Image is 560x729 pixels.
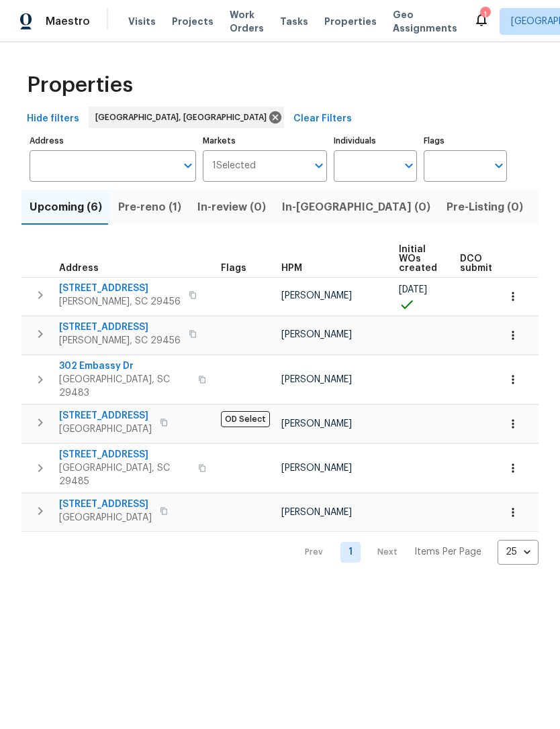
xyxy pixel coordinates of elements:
[30,137,196,145] label: Address
[324,15,377,28] span: Properties
[399,285,427,294] span: [DATE]
[293,111,352,127] span: Clear Filters
[59,409,152,423] span: [STREET_ADDRESS]
[221,411,270,427] span: OD Select
[340,542,361,563] a: Goto page 1
[281,330,352,339] span: [PERSON_NAME]
[59,461,190,488] span: [GEOGRAPHIC_DATA], SC 29485
[281,508,352,517] span: [PERSON_NAME]
[498,535,539,569] div: 25
[288,107,357,131] button: Clear Filters
[118,198,181,217] span: Pre-reno (1)
[212,160,256,172] span: 1 Selected
[310,156,328,175] button: Open
[281,375,352,384] span: [PERSON_NAME]
[59,373,190,400] span: [GEOGRAPHIC_DATA], SC 29483
[59,423,152,436] span: [GEOGRAPHIC_DATA]
[460,254,508,273] span: DCO submitted
[281,419,352,429] span: [PERSON_NAME]
[59,295,181,309] span: [PERSON_NAME], SC 29456
[281,291,352,300] span: [PERSON_NAME]
[334,137,417,145] label: Individuals
[30,198,102,217] span: Upcoming (6)
[128,15,156,28] span: Visits
[281,264,302,273] span: HPM
[282,198,430,217] span: In-[GEOGRAPHIC_DATA] (0)
[424,137,507,145] label: Flags
[230,8,264,35] span: Work Orders
[59,359,190,373] span: 302 Embassy Dr
[59,498,152,511] span: [STREET_ADDRESS]
[46,15,90,28] span: Maestro
[292,540,539,565] nav: Pagination Navigation
[172,15,214,28] span: Projects
[59,448,190,461] span: [STREET_ADDRESS]
[221,264,246,273] span: Flags
[27,78,133,92] span: Properties
[489,156,508,175] button: Open
[400,156,418,175] button: Open
[27,111,79,127] span: Hide filters
[59,321,181,334] span: [STREET_ADDRESS]
[480,8,489,21] div: 1
[197,198,266,217] span: In-review (0)
[21,107,85,131] button: Hide filters
[447,198,523,217] span: Pre-Listing (0)
[414,545,481,559] p: Items Per Page
[280,17,308,26] span: Tasks
[59,511,152,524] span: [GEOGRAPHIC_DATA]
[393,8,457,35] span: Geo Assignments
[89,107,284,128] div: [GEOGRAPHIC_DATA], [GEOGRAPHIC_DATA]
[95,111,272,124] span: [GEOGRAPHIC_DATA], [GEOGRAPHIC_DATA]
[281,463,352,473] span: [PERSON_NAME]
[59,282,181,295] span: [STREET_ADDRESS]
[399,245,437,273] span: Initial WOs created
[59,334,181,347] span: [PERSON_NAME], SC 29456
[59,264,99,273] span: Address
[203,137,328,145] label: Markets
[179,156,197,175] button: Open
